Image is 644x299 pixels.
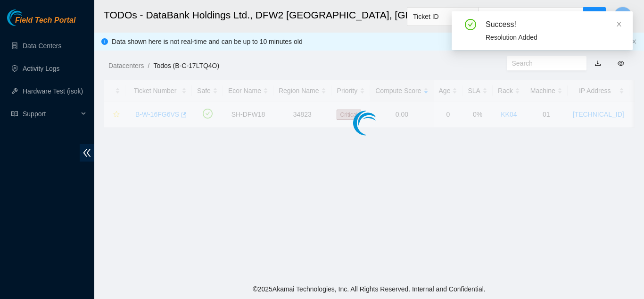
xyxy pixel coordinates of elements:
span: read [11,111,18,117]
input: Enter text here... [478,7,584,26]
span: Y [620,10,626,22]
span: Support [23,104,78,123]
span: Ticket ID [413,9,472,24]
a: Todos (B-C-17LTQ4O) [153,62,219,69]
span: close [616,21,622,27]
a: Activity Logs [23,65,60,72]
button: search [583,7,606,26]
footer: © 2025 Akamai Technologies, Inc. All Rights Reserved. Internal and Confidential. [94,279,644,299]
a: Akamai TechnologiesField Tech Portal [7,17,75,29]
span: close [631,39,637,44]
button: Y [613,7,632,26]
button: close [631,39,637,45]
button: download [587,56,608,71]
span: / [148,62,149,69]
span: Field Tech Portal [15,16,75,25]
a: Data Centers [23,42,61,50]
a: Hardware Test (isok) [23,87,83,95]
div: Success! [486,19,621,30]
div: Resolution Added [486,32,621,43]
span: double-left [80,144,94,162]
input: Search [512,58,574,68]
span: eye [618,60,624,67]
img: Akamai Technologies [7,9,48,26]
span: check-circle [465,19,476,30]
a: Datacenters [108,62,144,69]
